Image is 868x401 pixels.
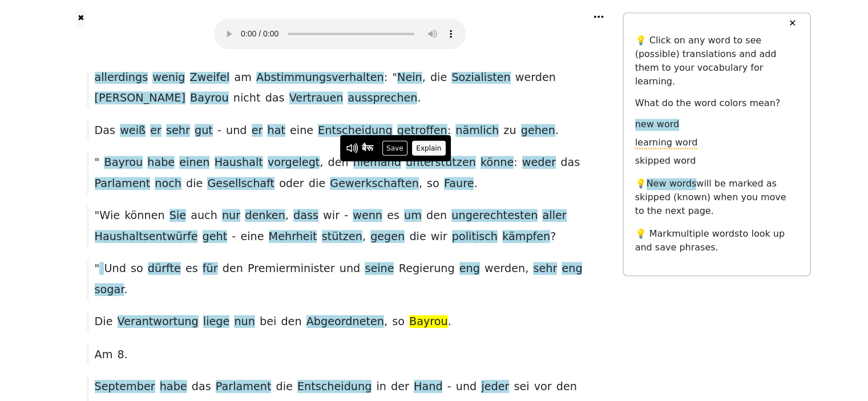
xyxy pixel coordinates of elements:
[406,156,476,170] span: unterstützen
[412,140,446,155] button: Explain
[95,315,113,328] span: Die
[269,230,317,244] span: Mehrheit
[124,283,127,297] span: .
[384,71,387,85] span: :
[485,262,525,275] span: werden
[245,209,285,223] span: denken
[309,177,325,190] span: die
[268,156,320,170] span: vorgelegt
[191,209,217,222] span: auch
[419,177,422,191] span: ,
[322,230,362,244] span: stützen
[348,91,417,106] span: aussprechen
[459,262,480,276] span: eng
[95,177,151,191] span: Parlament
[672,228,739,239] span: multiple words
[150,124,162,138] span: er
[234,315,255,329] span: nun
[160,379,187,394] span: habe
[430,71,447,84] span: die
[190,71,230,85] span: Zweifel
[451,209,538,223] span: ungerechtesten
[384,315,387,329] span: ,
[252,124,263,138] span: er
[392,315,405,328] span: so
[233,91,261,104] span: nicht
[297,379,372,394] span: Entscheidung
[635,98,798,108] h6: What do the word colors mean?
[514,156,517,170] span: :
[166,124,190,138] span: sehr
[370,230,405,244] span: gegen
[330,177,419,191] span: Gewerkschaften
[320,156,323,170] span: ,
[444,177,474,191] span: Faure
[155,177,181,191] span: noch
[635,177,798,218] p: 💡 will be marked as skipped (known) when you move to the next page.
[207,177,274,191] span: Gesellschaft
[95,262,100,276] span: "
[186,177,203,190] span: die
[414,379,443,394] span: Hand
[397,124,447,138] span: getroffen
[447,379,451,394] span: -
[365,262,394,276] span: seine
[276,379,292,392] span: die
[169,209,186,223] span: Sie
[534,379,552,392] span: vor
[192,379,211,392] span: das
[265,91,285,104] span: das
[555,124,559,138] span: .
[179,156,209,170] span: einen
[185,262,198,275] span: es
[382,140,407,155] button: Save
[397,71,422,85] span: Nein
[452,230,498,244] span: politisch
[422,71,426,85] span: ,
[426,209,447,222] span: den
[124,209,164,222] span: können
[95,91,185,106] span: [PERSON_NAME]
[223,262,243,275] span: den
[328,156,349,169] span: den
[635,227,798,254] p: 💡 Mark to look up and save phrases.
[217,124,221,138] span: -
[353,156,401,170] span: niemand
[448,315,451,329] span: .
[293,209,318,223] span: dass
[782,13,803,34] button: ✕
[279,177,304,190] span: oder
[260,315,276,328] span: bei
[124,347,128,362] span: .
[455,124,499,138] span: nämlich
[95,156,100,170] span: "
[404,209,422,223] span: um
[481,379,509,394] span: jeder
[391,379,409,392] span: der
[409,230,426,243] span: die
[203,262,218,276] span: für
[120,124,146,138] span: weiß
[95,124,116,137] span: Das
[148,262,181,276] span: dürfte
[152,71,185,85] span: wenig
[95,209,100,223] span: "
[104,262,126,275] span: Und
[95,71,148,85] span: allerdings
[226,124,247,137] span: und
[502,230,550,244] span: kämpfen
[481,156,514,170] span: könne
[318,124,392,138] span: Entscheidung
[514,379,529,392] span: sei
[285,209,289,223] span: ,
[451,71,510,85] span: Sozialisten
[362,230,366,244] span: ,
[323,209,340,222] span: wir
[240,230,264,243] span: eine
[216,379,272,394] span: Parlament
[521,124,555,138] span: gehen
[522,156,556,170] span: weder
[431,230,447,243] span: wir
[95,379,155,394] span: September
[203,230,228,244] span: geht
